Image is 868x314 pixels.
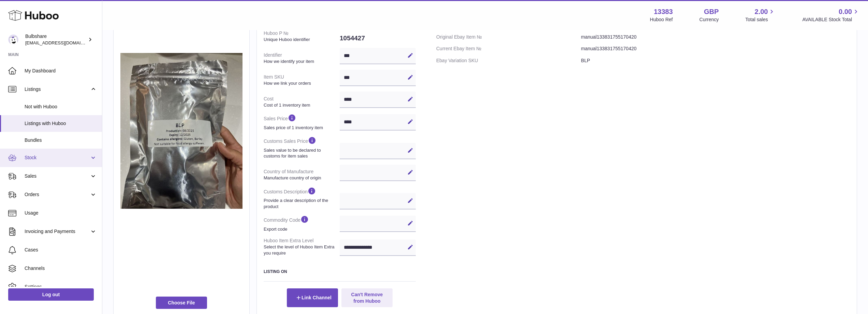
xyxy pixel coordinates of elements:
a: Log out [8,288,94,301]
span: My Dashboard [25,68,97,74]
dt: Ebay Variation SKU [436,55,581,67]
h3: Listing On [264,269,416,274]
a: 0.00 AVAILABLE Stock Total [802,7,860,23]
strong: Provide a clear description of the product [264,197,338,209]
span: Sales [25,173,90,179]
span: Total sales [745,16,776,23]
span: Cases [25,247,97,253]
a: 2.00 Total sales [745,7,776,23]
strong: How we link your orders [264,80,338,86]
dt: Customs Description [264,184,340,212]
dd: manual133831755170420 [581,31,850,43]
dt: Cost [264,93,340,111]
strong: Sales value to be declared to customs for item sales [264,147,338,159]
strong: How we identify your item [264,58,338,65]
span: AVAILABLE Stock Total [802,16,860,23]
div: Currency [700,16,719,23]
dt: Original Ebay Item № [436,31,581,43]
dd: BLP [581,55,850,67]
span: Settings [25,284,97,290]
dt: Identifier [264,49,340,67]
button: Link Channel [287,288,338,307]
span: Stock [25,154,90,161]
span: Orders [25,191,90,198]
strong: GBP [704,7,719,16]
strong: Select the level of Huboo Item Extra you require [264,244,338,256]
span: Invoicing and Payments [25,228,90,235]
span: 2.00 [755,7,768,16]
dd: manual133831755170420 [581,43,850,55]
span: Bundles [25,137,97,144]
span: 0.00 [839,7,852,16]
div: Bulbshare [25,33,87,46]
dt: Huboo P № [264,27,340,45]
strong: Cost of 1 inventory item [264,102,338,108]
dt: Current Ebay Item № [436,43,581,55]
dt: Commodity Code [264,212,340,235]
span: Choose File [156,297,207,309]
dt: Country of Manufacture [264,166,340,183]
strong: 13383 [654,7,673,16]
span: Channels [25,265,97,272]
strong: Sales price of 1 inventory item [264,125,338,131]
span: Not with Huboo [25,104,97,110]
div: Huboo Ref [650,16,673,23]
span: [EMAIL_ADDRESS][DOMAIN_NAME] [25,40,100,45]
dt: Sales Price [264,111,340,133]
dd: 1054427 [340,31,416,45]
strong: Unique Huboo identifier [264,37,338,43]
span: Listings with Huboo [25,120,97,127]
img: rimmellive@bulbshare.com [8,35,18,45]
span: Listings [25,86,90,93]
button: Can't Remove from Huboo [341,288,393,307]
dt: Customs Sales Price [264,133,340,162]
dt: Huboo Item Extra Level [264,235,340,259]
strong: Export code [264,226,338,232]
dt: Item SKU [264,71,340,89]
span: Usage [25,210,97,216]
img: 133831755185801.JPG [120,53,242,209]
strong: Manufacture country of origin [264,175,338,181]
